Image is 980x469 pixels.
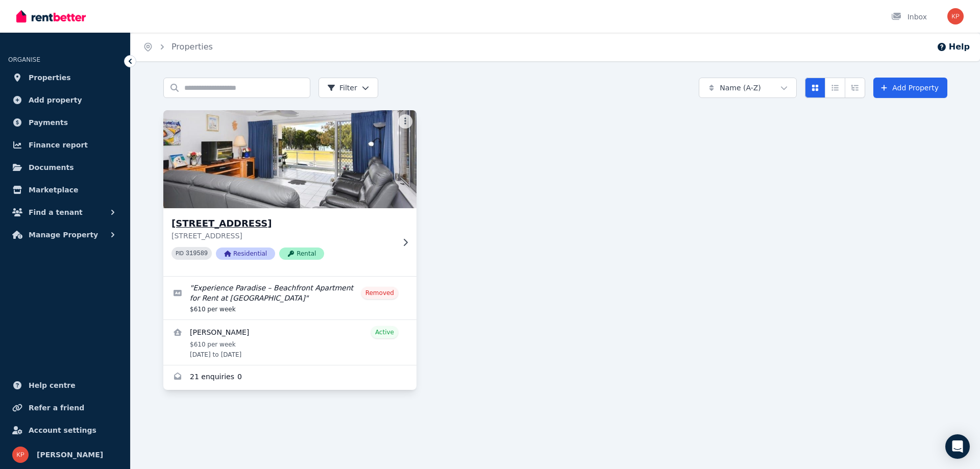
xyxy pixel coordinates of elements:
[937,41,970,53] button: Help
[8,56,40,63] span: ORGANISE
[16,9,86,24] img: RentBetter
[945,434,970,459] div: Open Intercom Messenger
[8,375,122,396] a: Help centre
[29,229,98,241] span: Manage Property
[8,225,122,245] button: Manage Property
[157,108,423,211] img: Unit 1/60 Esplanade, Golden Beach
[29,161,74,174] span: Documents
[8,112,122,133] a: Payments
[176,251,184,256] small: PID
[8,67,122,88] a: Properties
[29,379,76,391] span: Help centre
[163,277,416,319] a: Edit listing: Experience Paradise – Beachfront Apartment for Rent at Golden Beach
[29,94,82,106] span: Add property
[699,78,797,98] button: Name (A-Z)
[8,90,122,110] a: Add property
[171,231,394,241] p: [STREET_ADDRESS]
[8,398,122,418] a: Refer a friend
[171,216,394,231] h3: [STREET_ADDRESS]
[805,78,865,98] div: View options
[186,250,208,257] code: 319589
[805,78,825,98] button: Card view
[845,78,865,98] button: Expanded list view
[947,8,964,24] img: kevin preston
[29,71,71,84] span: Properties
[8,180,122,200] a: Marketplace
[163,365,416,390] a: Enquiries for Unit 1/60 Esplanade, Golden Beach
[29,116,68,129] span: Payments
[29,184,78,196] span: Marketplace
[131,33,225,61] nav: Breadcrumb
[8,135,122,155] a: Finance report
[12,447,29,463] img: kevin preston
[8,202,122,223] button: Find a tenant
[29,424,96,436] span: Account settings
[398,114,412,129] button: More options
[29,139,88,151] span: Finance report
[163,110,416,276] a: Unit 1/60 Esplanade, Golden Beach[STREET_ADDRESS][STREET_ADDRESS]PID 319589ResidentialRental
[891,12,927,22] div: Inbox
[171,42,213,52] a: Properties
[327,83,357,93] span: Filter
[873,78,947,98] a: Add Property
[163,320,416,365] a: View details for Kerri Leigh Cryer
[8,420,122,440] a: Account settings
[8,157,122,178] a: Documents
[29,206,83,218] span: Find a tenant
[825,78,845,98] button: Compact list view
[37,449,103,461] span: [PERSON_NAME]
[720,83,761,93] span: Name (A-Z)
[29,402,84,414] span: Refer a friend
[216,248,275,260] span: Residential
[318,78,378,98] button: Filter
[279,248,324,260] span: Rental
